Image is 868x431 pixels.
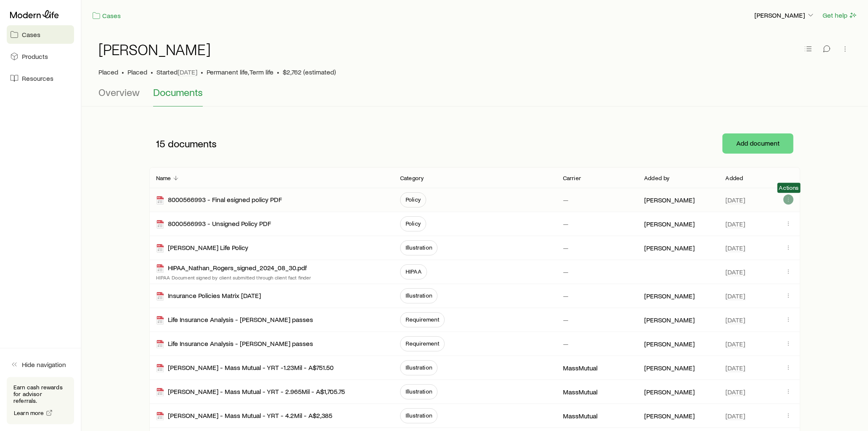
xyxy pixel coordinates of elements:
span: 15 [156,138,165,149]
span: documents [168,138,217,149]
button: [PERSON_NAME] [754,11,815,21]
span: Products [22,52,48,61]
p: — [563,316,568,324]
span: Documents [153,86,203,98]
p: Earn cash rewards for advisor referrals. [13,384,67,404]
div: [PERSON_NAME] - Mass Mutual - YRT -1.23Mil - A$751.50 [156,363,334,373]
p: [PERSON_NAME] [644,244,695,252]
span: • [277,68,279,76]
p: [PERSON_NAME] [754,11,815,19]
span: [DATE] [726,316,746,324]
p: Carrier [563,175,581,181]
button: Get help [822,11,858,20]
span: Policy [406,220,421,227]
span: Illustration [406,364,432,371]
div: 8000566993 - Final esigned policy PDF [156,195,282,205]
span: Illustration [406,244,432,251]
span: Policy [406,196,421,203]
p: — [563,244,568,252]
p: MassMutual [563,412,597,420]
div: [PERSON_NAME] - Mass Mutual - YRT - 2.965Mil - A$1,705.75 [156,387,345,397]
span: [DATE] [726,412,746,420]
span: Permanent life, Term life [207,68,273,76]
p: Name [156,175,171,181]
span: HIPAA [406,268,422,275]
span: Requirement [406,340,439,347]
p: — [563,220,568,228]
span: • [151,68,153,76]
span: Resources [22,74,53,82]
span: $2,762 (estimated) [283,68,336,76]
div: HIPAA_Nathan_Rogers_signed_2024_08_30.pdf [156,263,307,273]
div: Life Insurance Analysis - [PERSON_NAME] passes [156,339,313,349]
span: [DATE] [726,292,746,300]
h1: [PERSON_NAME] [98,41,211,58]
a: Resources [7,69,74,88]
span: Requirement [406,316,439,323]
span: Overview [98,86,140,98]
p: MassMutual [563,388,597,396]
button: Add document [722,133,794,154]
span: [DATE] [726,220,746,228]
span: Hide navigation [22,360,66,369]
span: [DATE] [726,364,746,372]
span: Learn more [14,410,44,416]
a: Products [7,47,74,66]
p: [PERSON_NAME] [644,340,695,348]
p: MassMutual [563,364,597,372]
span: [DATE] [726,244,746,252]
div: [PERSON_NAME] Life Policy [156,243,248,253]
span: • [122,68,124,76]
p: Added [726,175,743,181]
span: [DATE] [726,268,746,276]
div: Insurance Policies Matrix [DATE] [156,291,261,301]
p: HIPAA Document signed by client submitted through client fact finder [156,274,311,281]
span: Actions [779,184,799,191]
div: 8000566993 - Unsigned Policy PDF [156,219,271,229]
a: Cases [92,11,121,21]
span: [DATE] [726,340,746,348]
div: [PERSON_NAME] - Mass Mutual - YRT - 4.2Mil - A$2,385 [156,411,332,421]
div: Case details tabs [98,86,851,106]
div: Life Insurance Analysis - [PERSON_NAME] passes [156,315,313,325]
p: [PERSON_NAME] [644,412,695,420]
p: — [563,196,568,204]
span: Illustration [406,412,432,419]
span: Cases [22,30,40,39]
span: Illustration [406,388,432,395]
button: Hide navigation [7,355,74,374]
p: [PERSON_NAME] [644,196,695,204]
p: Category [400,175,424,181]
p: Added by [644,175,669,181]
p: Started [157,68,197,76]
p: — [563,292,568,300]
a: Cases [7,25,74,44]
span: Placed [127,68,147,76]
span: [DATE] [178,68,197,76]
span: [DATE] [726,196,746,204]
p: — [563,340,568,348]
span: [DATE] [726,388,746,396]
p: [PERSON_NAME] [644,388,695,396]
p: [PERSON_NAME] [644,316,695,324]
p: — [563,268,568,276]
span: • [201,68,203,76]
p: Placed [98,68,118,76]
p: [PERSON_NAME] [644,220,695,228]
p: [PERSON_NAME] [644,292,695,300]
div: Earn cash rewards for advisor referrals.Learn more [7,377,74,424]
p: [PERSON_NAME] [644,364,695,372]
span: Illustration [406,292,432,299]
